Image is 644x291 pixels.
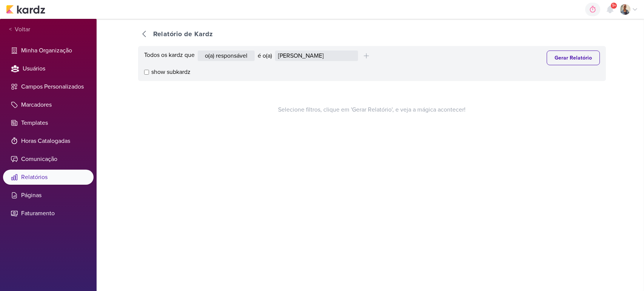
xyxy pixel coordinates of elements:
[3,79,94,94] li: Campos Personalizados
[3,115,94,130] li: Templates
[612,3,616,9] span: 9+
[620,4,630,15] img: Iara Santos
[12,25,30,34] span: Voltar
[547,51,600,65] button: Gerar Relatório
[3,188,94,203] li: Páginas
[3,133,94,149] li: Horas Catalogadas
[3,170,94,185] li: Relatórios
[278,105,466,114] span: Selecione filtros, clique em 'Gerar Relatório', e veja a mágica acontecer!
[151,67,191,77] span: show subkardz
[3,152,94,167] li: Comunicação
[9,25,12,34] span: <
[3,206,94,221] li: Faturamento
[144,70,149,75] input: show subkardz
[144,51,195,61] div: Todos os kardz que
[3,61,94,76] li: Usuários
[3,43,94,58] li: Minha Organização
[258,51,272,60] div: é o(a)
[6,5,45,14] img: kardz.app
[3,97,94,112] li: Marcadores
[153,29,213,39] div: Relatório de Kardz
